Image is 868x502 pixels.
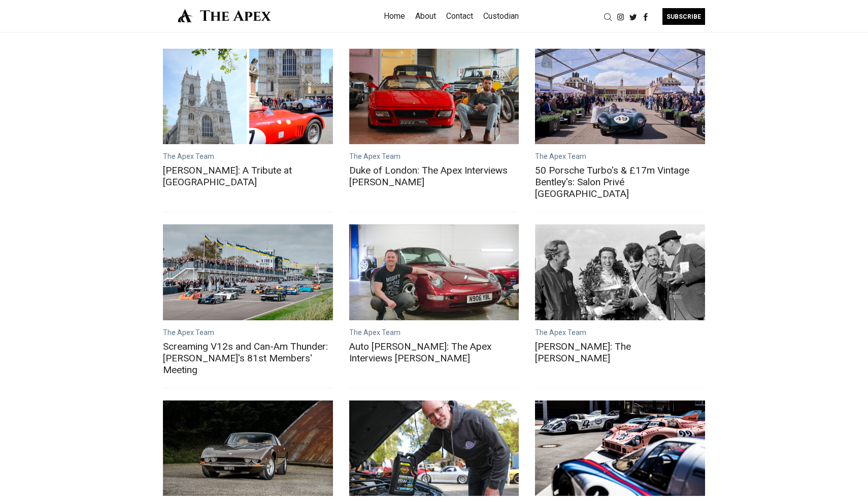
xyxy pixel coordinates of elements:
[535,400,705,496] a: In Focus: A Guide to Automotive Photography
[163,152,214,160] a: The Apex Team
[384,8,405,24] a: Home
[349,152,400,160] a: The Apex Team
[163,341,333,376] a: Screaming V12s and Can-Am Thunder: [PERSON_NAME]'s 81st Members' Meeting
[349,49,519,144] a: Duke of London: The Apex Interviews Merlin McCormack
[614,12,627,21] a: Instagram
[483,8,519,24] a: Custodian
[163,328,214,337] a: The Apex Team
[535,152,586,160] a: The Apex Team
[349,328,400,337] a: The Apex Team
[535,328,586,337] a: The Apex Team
[535,341,705,364] a: [PERSON_NAME]: The [PERSON_NAME]
[415,8,436,24] a: About
[349,224,519,320] a: Auto Alex: The Apex Interviews Alex Kersten
[349,164,519,188] a: Duke of London: The Apex Interviews [PERSON_NAME]
[627,12,640,21] a: Twitter
[163,224,333,320] a: Screaming V12s and Can-Am Thunder: Goodwood's 81st Members' Meeting
[446,8,473,24] a: Contact
[602,12,614,21] a: Search
[535,164,705,199] a: 50 Porsche Turbo's & £17m Vintage Bentley's: Salon Privé [GEOGRAPHIC_DATA]
[652,8,705,25] a: SUBSCRIBE
[640,12,652,21] a: Facebook
[535,49,705,144] a: 50 Porsche Turbo's & £17m Vintage Bentley's: Salon Privé London
[662,8,705,25] div: SUBSCRIBE
[349,400,519,496] a: Sustainable Fuels 101: The Apex Interviews Guy Lachlan
[349,341,519,364] a: Auto [PERSON_NAME]: The Apex Interviews [PERSON_NAME]
[163,49,333,144] a: Sir Stirling Moss: A Tribute at Westminster Abbey
[163,400,333,496] a: Make Brown Great Again
[535,224,705,320] a: Jim Clark: The Humble Scot
[163,164,333,188] a: [PERSON_NAME]: A Tribute at [GEOGRAPHIC_DATA]
[163,8,286,23] img: The Apex by Custodian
